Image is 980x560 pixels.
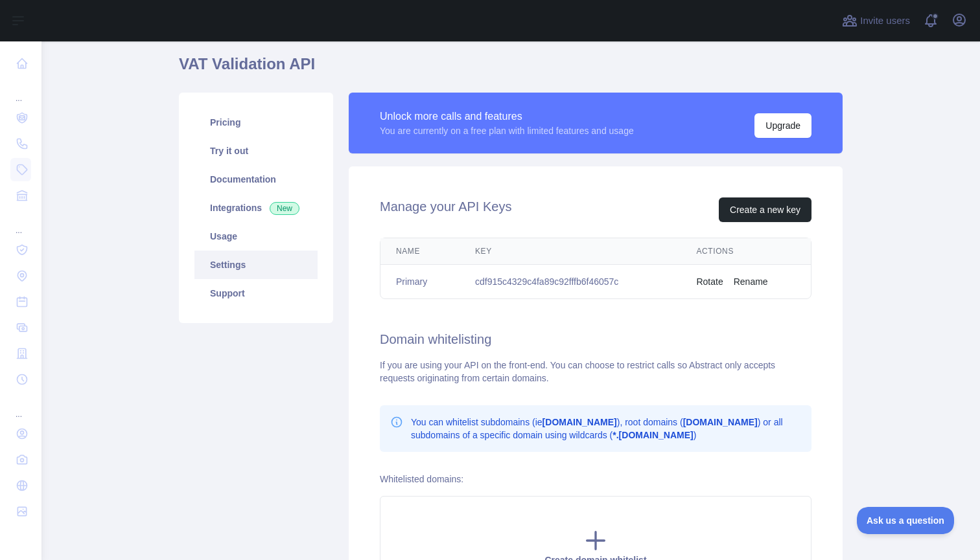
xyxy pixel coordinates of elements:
td: cdf915c4329c4fa89c92fffb6f46057c [460,265,681,299]
button: Rotate [696,275,723,288]
button: Rename [734,275,768,288]
span: New [270,202,299,215]
th: Name [380,238,460,265]
button: Upgrade [754,113,811,138]
h1: VAT Validation API [179,54,843,85]
p: You can whitelist subdomains (ie ), root domains ( ) or all subdomains of a specific domain using... [411,416,801,442]
div: If you are using your API on the front-end. You can choose to restrict calls so Abstract only acc... [380,359,811,385]
a: Usage [194,222,318,251]
div: Unlock more calls and features [380,109,634,124]
div: You are currently on a free plan with limited features and usage [380,124,634,137]
h2: Domain whitelisting [380,330,811,348]
div: ... [10,394,31,420]
button: Invite users [839,10,913,31]
b: [DOMAIN_NAME] [542,417,617,427]
div: ... [10,210,31,236]
iframe: Toggle Customer Support [857,507,954,534]
b: *.[DOMAIN_NAME] [612,430,693,440]
button: Create a new key [719,197,811,222]
a: Settings [194,251,318,279]
a: Documentation [194,165,318,194]
a: Support [194,279,318,308]
th: Actions [681,238,811,265]
label: Whitelisted domains: [380,474,463,484]
td: Primary [380,265,460,299]
span: Invite users [860,14,910,28]
b: [DOMAIN_NAME] [683,417,758,427]
th: Key [460,238,681,265]
a: Try it out [194,137,318,165]
a: Pricing [194,108,318,137]
h2: Manage your API Keys [380,197,511,222]
div: ... [10,78,31,104]
a: Integrations New [194,194,318,222]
